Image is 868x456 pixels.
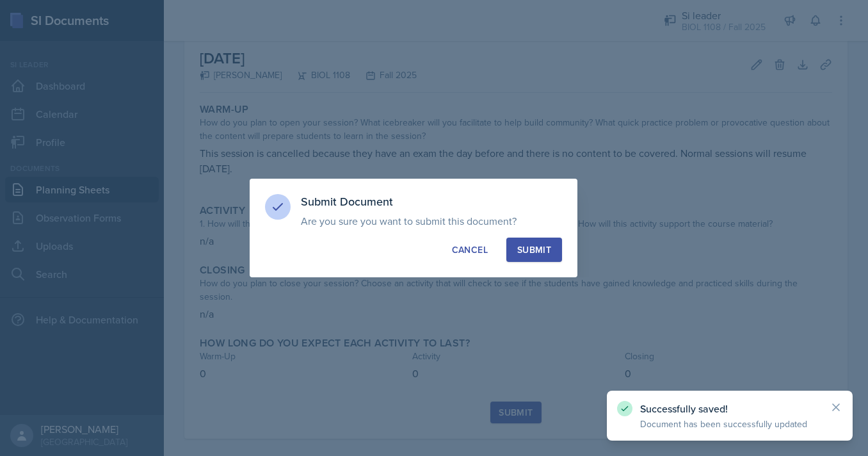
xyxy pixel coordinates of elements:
button: Submit [506,238,562,262]
button: Cancel [441,238,499,262]
div: Submit [517,243,551,256]
p: Are you sure you want to submit this document? [301,215,562,227]
p: Successfully saved! [640,402,819,415]
h3: Submit Document [301,194,562,209]
div: Cancel [452,243,488,256]
p: Document has been successfully updated [640,418,819,430]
